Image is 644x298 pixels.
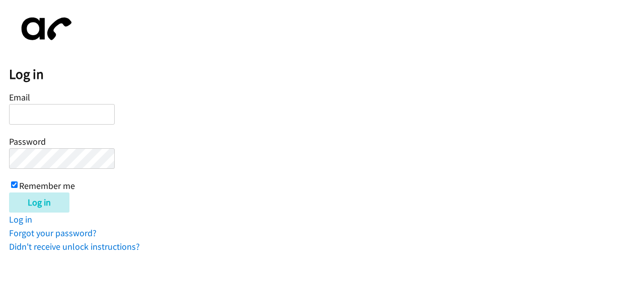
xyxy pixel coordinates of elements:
[9,66,644,83] h2: Log in
[9,214,32,225] a: Log in
[9,91,30,103] label: Email
[9,227,97,239] a: Forgot your password?
[9,9,79,49] img: aphone-8a226864a2ddd6a5e75d1ebefc011f4aa8f32683c2d82f3fb0802fe031f96514.svg
[9,136,46,147] label: Password
[9,241,140,252] a: Didn't receive unlock instructions?
[9,192,69,213] input: Log in
[19,180,75,191] label: Remember me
